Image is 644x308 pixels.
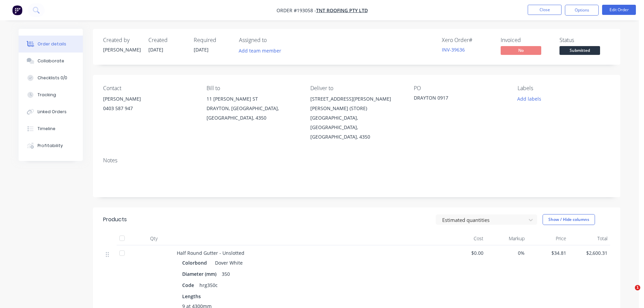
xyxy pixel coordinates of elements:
[38,41,66,47] div: Order details
[19,86,83,103] button: Tracking
[182,293,201,300] span: Lengths
[486,232,528,245] div: Markup
[565,5,599,16] button: Options
[207,104,299,123] div: DRAYTON, [GEOGRAPHIC_DATA], [GEOGRAPHIC_DATA], 4350
[219,269,233,279] div: 350
[559,37,610,43] div: Status
[19,137,83,154] button: Profitability
[194,46,209,53] span: [DATE]
[38,109,67,115] div: Linked Orders
[445,232,486,245] div: Cost
[148,46,163,53] span: [DATE]
[447,249,483,256] span: $0.00
[103,94,196,104] div: [PERSON_NAME]
[316,7,368,14] a: TNT ROOFING PTY LTD
[310,94,403,113] div: [STREET_ADDRESS][PERSON_NAME][PERSON_NAME] (STORE)
[103,46,140,53] div: [PERSON_NAME]
[501,46,541,55] span: No
[103,104,196,113] div: 0403 587 947
[530,249,566,256] span: $34.81
[212,258,243,268] div: Dover White
[414,94,498,104] div: DRAYTON 0917
[207,85,299,91] div: Bill to
[235,46,285,55] button: Add team member
[38,92,56,98] div: Tracking
[239,37,307,43] div: Assigned to
[514,94,545,103] button: Add labels
[239,46,285,55] button: Add team member
[12,5,22,15] img: Factory
[310,85,403,91] div: Deliver to
[543,214,595,225] button: Show / Hide columns
[559,46,600,56] button: Submitted
[569,232,611,245] div: Total
[559,46,600,55] span: Submitted
[103,85,196,91] div: Contact
[414,85,506,91] div: PO
[527,232,569,245] div: Price
[177,250,244,256] span: Half Round Gutter - Unslotted
[602,5,636,15] button: Edit Order
[38,75,67,81] div: Checklists 0/0
[182,280,197,290] div: Code
[277,7,316,14] span: Order #193058 -
[134,232,174,245] div: Qty
[572,249,608,256] span: $2,600.31
[148,37,186,43] div: Created
[207,94,299,104] div: 11 [PERSON_NAME] ST
[518,85,610,91] div: Labels
[310,113,403,142] div: [GEOGRAPHIC_DATA], [GEOGRAPHIC_DATA], [GEOGRAPHIC_DATA], 4350
[442,46,465,53] a: INV-39636
[310,94,403,142] div: [STREET_ADDRESS][PERSON_NAME][PERSON_NAME] (STORE)[GEOGRAPHIC_DATA], [GEOGRAPHIC_DATA], [GEOGRAPH...
[19,69,83,86] button: Checklists 0/0
[103,37,140,43] div: Created by
[194,37,231,43] div: Required
[635,285,640,290] span: 1
[528,5,562,15] button: Close
[19,53,83,69] button: Collaborate
[103,215,127,224] div: Products
[442,37,493,43] div: Xero Order #
[19,120,83,137] button: Timeline
[621,285,637,301] iframe: Intercom live chat
[103,94,196,116] div: [PERSON_NAME]0403 587 947
[182,269,219,279] div: Diameter (mm)
[489,249,525,256] span: 0%
[38,143,63,149] div: Profitability
[38,126,55,132] div: Timeline
[19,36,83,53] button: Order details
[197,280,220,290] div: hrg350c
[501,37,551,43] div: Invoiced
[103,157,610,164] div: Notes
[19,103,83,120] button: Linked Orders
[207,94,299,123] div: 11 [PERSON_NAME] STDRAYTON, [GEOGRAPHIC_DATA], [GEOGRAPHIC_DATA], 4350
[38,58,64,64] div: Collaborate
[182,258,210,268] div: Colorbond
